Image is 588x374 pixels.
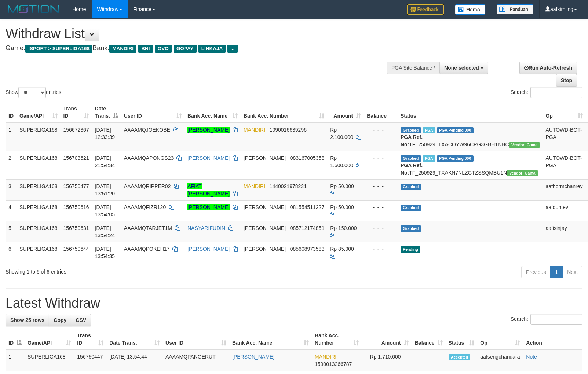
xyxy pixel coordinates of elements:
[521,266,551,278] a: Previous
[330,155,353,168] span: Rp 1.600.000
[229,329,312,350] th: Bank Acc. Name: activate to sort column ascending
[6,102,17,123] th: ID
[477,350,523,371] td: aafsengchandara
[76,317,86,323] span: CSV
[187,225,225,231] a: NASYARIFUDIN
[185,102,241,123] th: Bank Acc. Name: activate to sort column ascending
[6,329,25,350] th: ID: activate to sort column descending
[174,45,197,53] span: GOPAY
[124,225,172,231] span: AAAAMQTARJET1M
[423,127,435,133] span: Marked by aafsengchandara
[25,350,74,371] td: SUPERLIGA168
[367,203,395,211] div: - - -
[362,329,412,350] th: Amount: activate to sort column ascending
[109,45,136,53] span: MANDIRI
[138,45,153,53] span: BNI
[519,62,577,74] a: Run Auto-Refresh
[562,266,582,278] a: Next
[6,221,17,242] td: 5
[241,102,327,123] th: Bank Acc. Number: activate to sort column ascending
[63,183,89,189] span: 156750477
[401,127,421,133] span: Grabbed
[543,123,585,151] td: AUTOWD-BOT-PGA
[327,102,364,123] th: Amount: activate to sort column ascending
[543,179,585,200] td: aafhormchanrey
[330,246,354,252] span: Rp 85.000
[63,155,89,161] span: 156703621
[367,183,395,190] div: - - -
[61,102,92,123] th: Trans ID: activate to sort column ascending
[543,151,585,179] td: AUTOWD-BOT-PGA
[543,200,585,221] td: aafduntev
[412,350,446,371] td: -
[401,205,421,211] span: Grabbed
[290,155,324,161] span: Copy 083167005358 to clipboard
[187,204,230,210] a: [PERSON_NAME]
[398,102,543,123] th: Status
[17,221,61,242] td: SUPERLIGA168
[198,45,226,53] span: LINKAJA
[162,350,229,371] td: AAAAMQPANGERUT
[530,314,582,325] input: Search:
[6,242,17,263] td: 6
[63,127,89,133] span: 156672367
[290,246,324,252] span: Copy 085608973583 to clipboard
[367,154,395,162] div: - - -
[95,246,115,259] span: [DATE] 13:54:35
[330,183,354,189] span: Rp 50.000
[121,102,185,123] th: User ID: activate to sort column ascending
[6,200,17,221] td: 4
[315,354,336,360] span: MANDIRI
[439,62,488,74] button: None selected
[6,45,385,52] h4: Game: Bank:
[54,317,66,323] span: Copy
[187,246,230,252] a: [PERSON_NAME]
[511,87,582,98] label: Search:
[364,102,398,123] th: Balance
[330,204,354,210] span: Rp 50.000
[124,183,171,189] span: AAAAMQRIPPER02
[398,123,543,151] td: TF_250929_TXACOYW96CPG3GBH1NHC
[17,123,61,151] td: SUPERLIGA168
[6,179,17,200] td: 3
[312,329,362,350] th: Bank Acc. Number: activate to sort column ascending
[244,204,286,210] span: [PERSON_NAME]
[543,102,585,123] th: Op: activate to sort column ascending
[17,200,61,221] td: SUPERLIGA168
[187,183,230,197] a: AFIAT [PERSON_NAME]
[6,4,61,15] img: MOTION_logo.png
[124,127,170,133] span: AAAAMQJOEKOBE
[530,87,582,98] input: Search:
[455,4,486,15] img: Button%20Memo.svg
[95,183,115,197] span: [DATE] 13:51:20
[162,329,229,350] th: User ID: activate to sort column ascending
[330,127,353,140] span: Rp 2.100.000
[401,225,421,232] span: Grabbed
[232,354,274,360] a: [PERSON_NAME]
[155,45,172,53] span: OVO
[187,127,230,133] a: [PERSON_NAME]
[367,224,395,232] div: - - -
[17,179,61,200] td: SUPERLIGA168
[362,350,412,371] td: Rp 1,710,000
[106,350,162,371] td: [DATE] 13:54:44
[315,361,352,367] span: Copy 1590013266787 to clipboard
[330,225,357,231] span: Rp 150.000
[290,225,324,231] span: Copy 085712174851 to clipboard
[71,314,91,326] a: CSV
[63,225,89,231] span: 156750631
[6,87,61,98] label: Show entries
[507,170,538,176] span: Vendor URL: https://trx31.1velocity.biz
[244,155,286,161] span: [PERSON_NAME]
[95,225,115,238] span: [DATE] 13:54:24
[401,184,421,190] span: Grabbed
[6,265,240,275] div: Showing 1 to 6 of 6 entries
[444,65,479,71] span: None selected
[412,329,446,350] th: Balance: activate to sort column ascending
[49,314,71,326] a: Copy
[6,314,49,326] a: Show 25 rows
[387,62,439,74] div: PGA Site Balance /
[124,246,170,252] span: AAAAMQPOKEH17
[407,4,444,15] img: Feedback.jpg
[556,74,577,87] a: Stop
